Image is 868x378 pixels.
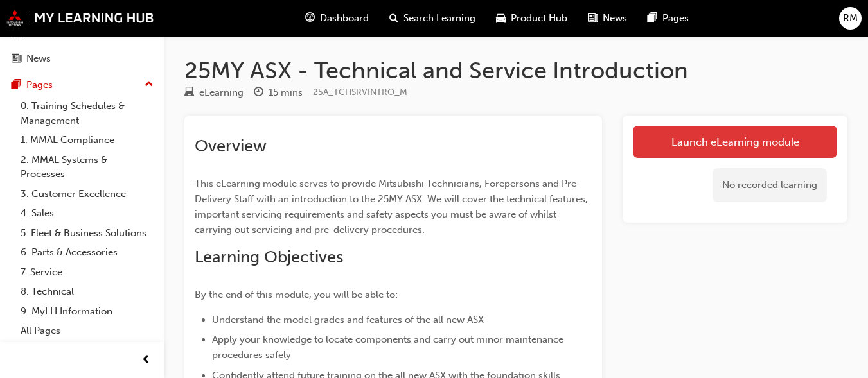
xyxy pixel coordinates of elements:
[633,126,837,158] a: Launch eLearning module
[295,5,379,31] a: guage-iconDashboard
[578,5,637,31] a: news-iconNews
[15,184,159,204] a: 3. Customer Excellence
[12,28,21,39] span: car-icon
[254,87,263,99] span: clock-icon
[486,5,578,31] a: car-iconProduct Hub
[511,11,567,26] span: Product Hub
[15,223,159,243] a: 5. Fleet & Business Solutions
[496,10,506,26] span: car-icon
[141,352,151,368] span: prev-icon
[184,87,194,99] span: learningResourceType_ELEARNING-icon
[403,11,475,26] span: Search Learning
[843,11,858,26] span: RM
[195,136,267,156] span: Overview
[254,85,303,101] div: Duration
[15,321,159,341] a: All Pages
[305,10,315,26] span: guage-icon
[212,314,484,325] span: Understand the model grades and features of the all new ASX
[269,85,303,100] div: 15 mins
[839,7,862,30] button: RM
[15,150,159,184] a: 2. MMAL Systems & Processes
[15,302,159,322] a: 9. MyLH Information
[15,130,159,150] a: 1. MMAL Compliance
[145,76,154,93] span: up-icon
[5,73,159,97] button: Pages
[313,87,407,98] span: Learning resource code
[15,282,159,302] a: 8. Technical
[184,56,847,85] h1: 25MY ASX - Technical and Service Introduction
[5,47,159,71] a: News
[320,11,369,26] span: Dashboard
[713,168,827,202] div: No recorded learning
[199,85,244,100] div: eLearning
[15,262,159,282] a: 7. Service
[12,53,21,65] span: news-icon
[637,5,699,31] a: pages-iconPages
[195,289,398,300] span: By the end of this module, you will be able to:
[662,11,689,26] span: Pages
[15,243,159,262] a: 6. Parts & Accessories
[15,96,159,130] a: 0. Training Schedules & Management
[26,78,53,92] div: Pages
[6,10,154,26] img: mmal
[648,10,657,26] span: pages-icon
[184,85,244,101] div: Type
[26,51,51,66] div: News
[212,334,566,361] span: Apply your knowledge to locate components and carry out minor maintenance procedures safely
[15,203,159,223] a: 4. Sales
[389,10,398,26] span: search-icon
[588,10,598,26] span: news-icon
[195,178,590,236] span: This eLearning module serves to provide Mitsubishi Technicians, Forepersons and Pre-Delivery Staf...
[603,11,627,26] span: News
[12,80,21,91] span: pages-icon
[195,247,343,267] span: Learning Objectives
[379,5,486,31] a: search-iconSearch Learning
